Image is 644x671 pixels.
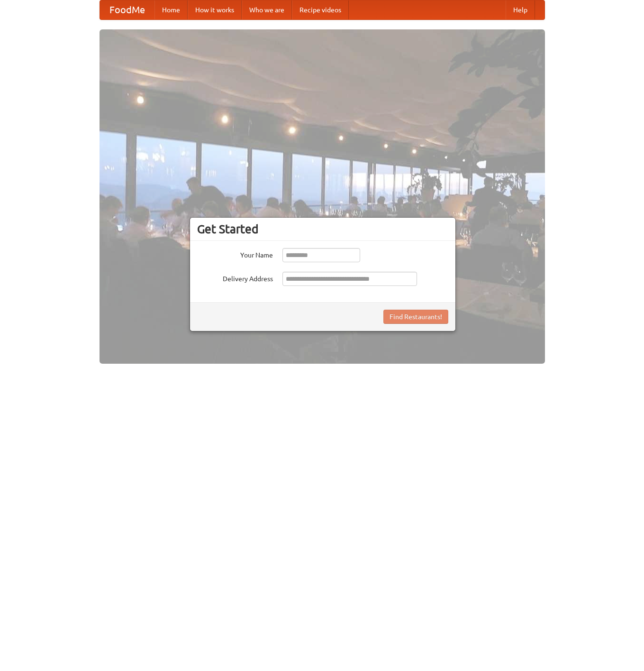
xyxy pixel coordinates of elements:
[197,272,273,284] label: Delivery Address
[100,0,154,19] a: FoodMe
[197,248,273,260] label: Your Name
[242,0,292,19] a: Who we are
[383,310,448,324] button: Find Restaurants!
[197,222,448,236] h3: Get Started
[154,0,188,19] a: Home
[506,0,535,19] a: Help
[292,0,349,19] a: Recipe videos
[188,0,242,19] a: How it works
